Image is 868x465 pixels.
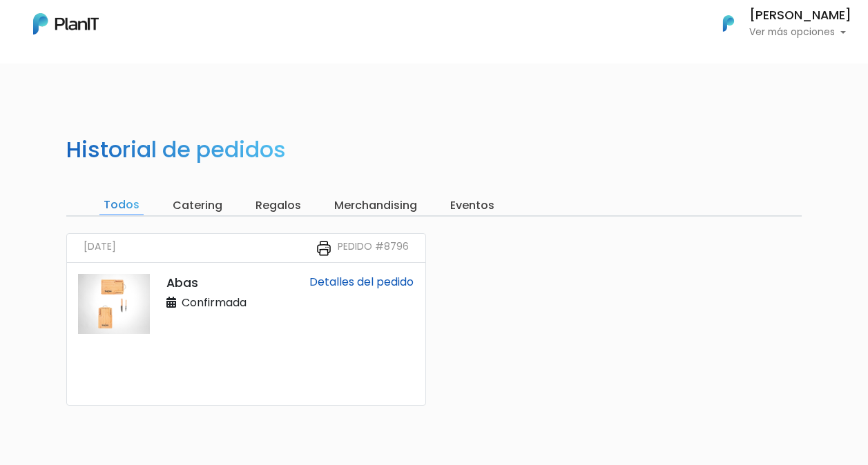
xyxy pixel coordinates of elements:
p: Abas [166,274,267,292]
p: Ver más opciones [749,28,851,37]
input: Regalos [251,196,305,215]
input: Todos [99,196,144,215]
img: PlanIt Logo [713,8,744,39]
h6: [PERSON_NAME] [749,10,851,22]
input: Merchandising [330,196,421,215]
h2: Historial de pedidos [66,137,286,163]
p: Confirmada [166,295,247,311]
img: thumb_WhatsApp_Image_2023-06-30_at_16.24.56-PhotoRoom.png [78,274,150,334]
button: PlanIt Logo [PERSON_NAME] Ver más opciones [705,6,851,41]
input: Eventos [446,196,499,215]
a: Detalles del pedido [309,274,414,290]
small: [DATE] [84,239,116,257]
img: printer-31133f7acbd7ec30ea1ab4a3b6864c9b5ed483bd8d1a339becc4798053a55bbc.svg [316,240,332,257]
img: PlanIt Logo [33,13,99,34]
small: Pedido #8796 [338,239,409,257]
input: Catering [168,196,226,215]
